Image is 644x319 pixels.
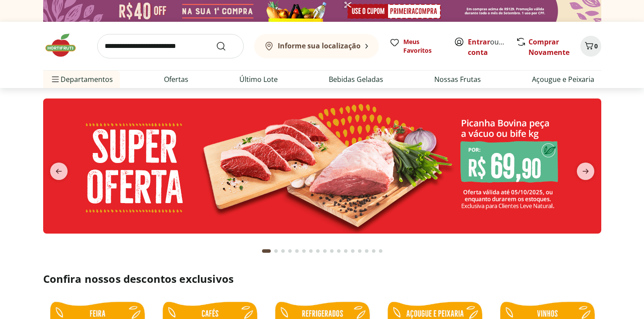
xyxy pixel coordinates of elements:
[468,37,516,57] a: Criar conta
[468,37,507,58] span: ou
[377,241,384,261] button: Go to page 17 from fs-carousel
[468,37,490,47] a: Entrar
[50,69,113,90] span: Departamentos
[307,241,314,261] button: Go to page 7 from fs-carousel
[43,98,601,234] img: super oferta
[528,37,569,57] a: Comprar Novamente
[363,241,370,261] button: Go to page 15 from fs-carousel
[293,241,300,261] button: Go to page 5 from fs-carousel
[286,241,293,261] button: Go to page 4 from fs-carousel
[389,37,443,55] a: Meus Favoritos
[328,241,335,261] button: Go to page 10 from fs-carousel
[97,34,244,58] input: search
[43,272,601,286] h2: Confira nossos descontos exclusivos
[349,241,356,261] button: Go to page 13 from fs-carousel
[164,74,188,85] a: Ofertas
[314,241,321,261] button: Go to page 8 from fs-carousel
[580,36,601,57] button: Carrinho
[260,241,273,261] button: Current page from fs-carousel
[403,37,443,55] span: Meus Favoritos
[279,241,286,261] button: Go to page 3 from fs-carousel
[335,241,342,261] button: Go to page 11 from fs-carousel
[43,163,75,180] button: previous
[370,241,377,261] button: Go to page 16 from fs-carousel
[239,74,278,85] a: Último Lote
[342,241,349,261] button: Go to page 12 from fs-carousel
[216,41,237,51] button: Submit Search
[43,32,87,58] img: Hortifruti
[321,241,328,261] button: Go to page 9 from fs-carousel
[532,74,594,85] a: Açougue e Peixaria
[570,163,601,180] button: next
[273,241,279,261] button: Go to page 2 from fs-carousel
[254,34,379,58] button: Informe sua localização
[434,74,481,85] a: Nossas Frutas
[329,74,383,85] a: Bebidas Geladas
[594,42,598,50] span: 0
[50,69,61,90] button: Menu
[278,41,361,51] b: Informe sua localização
[300,241,307,261] button: Go to page 6 from fs-carousel
[356,241,363,261] button: Go to page 14 from fs-carousel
